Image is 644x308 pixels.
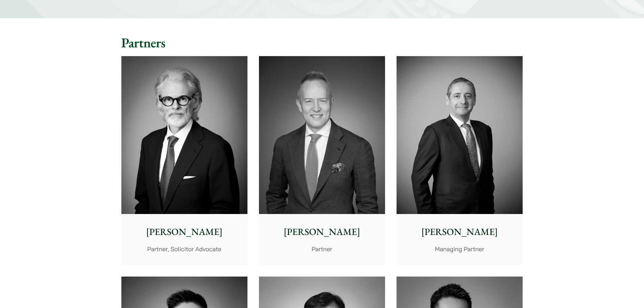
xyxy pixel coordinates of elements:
[402,225,517,239] p: [PERSON_NAME]
[127,244,242,254] p: Partner, Solicitor Advocate
[259,56,385,265] a: [PERSON_NAME] Partner
[402,244,517,254] p: Managing Partner
[121,56,247,265] a: [PERSON_NAME] Partner, Solicitor Advocate
[121,34,523,51] h2: Partners
[264,225,380,239] p: [PERSON_NAME]
[397,56,523,265] a: [PERSON_NAME] Managing Partner
[264,244,380,254] p: Partner
[127,225,242,239] p: [PERSON_NAME]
